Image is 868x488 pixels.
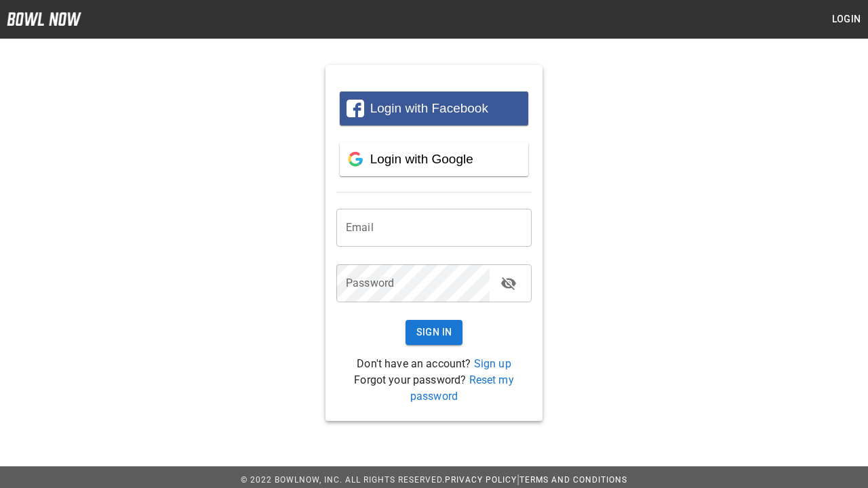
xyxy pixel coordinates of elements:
button: Login [825,7,868,32]
a: Privacy Policy [445,475,517,485]
span: Login with Google [370,152,473,166]
a: Terms and Conditions [519,475,627,485]
button: Sign In [406,320,463,345]
button: toggle password visibility [495,270,522,297]
button: Login with Google [340,142,528,176]
a: Reset my password [410,373,514,403]
span: © 2022 BowlNow, Inc. All Rights Reserved. [241,475,445,485]
button: Login with Facebook [340,91,528,125]
p: Forgot your password? [336,372,532,405]
span: Login with Facebook [370,101,488,115]
p: Don't have an account? [336,356,532,372]
img: logo [7,12,81,26]
a: Sign up [474,357,511,370]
